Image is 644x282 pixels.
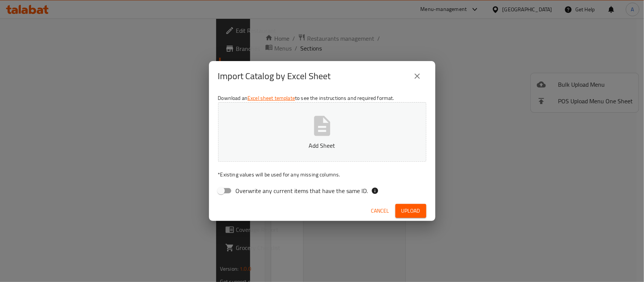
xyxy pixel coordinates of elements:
[408,67,426,85] button: close
[218,70,331,82] h2: Import Catalog by Excel Sheet
[371,187,379,195] svg: If the overwrite option isn't selected, then the items that match an existing ID will be ignored ...
[218,171,426,178] p: Existing values will be used for any missing columns.
[368,204,392,218] button: Cancel
[209,91,435,201] div: Download an to see the instructions and required format.
[230,141,415,150] p: Add Sheet
[218,102,426,162] button: Add Sheet
[371,206,389,216] span: Cancel
[395,204,426,218] button: Upload
[236,186,368,195] span: Overwrite any current items that have the same ID.
[401,206,420,216] span: Upload
[247,93,295,103] a: Excel sheet template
